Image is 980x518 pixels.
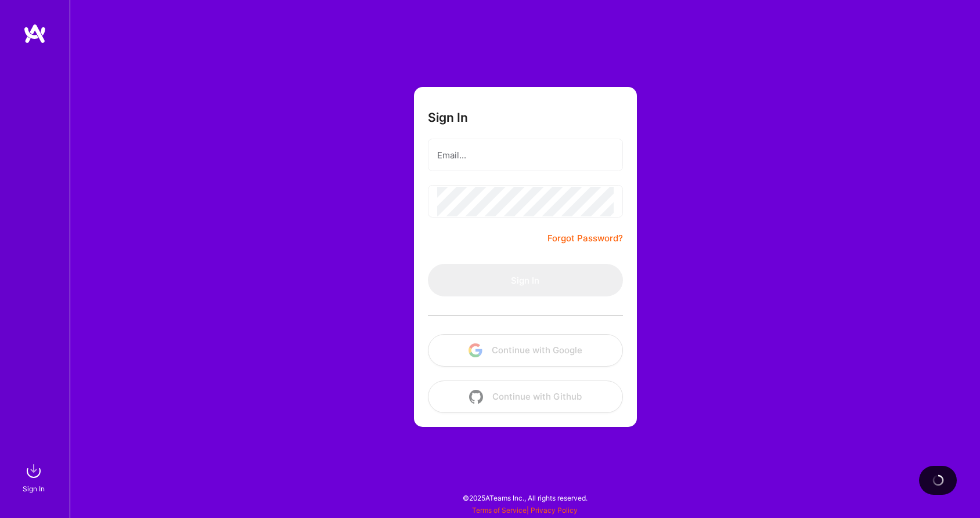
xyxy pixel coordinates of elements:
[70,483,980,512] div: © 2025 ATeams Inc., All rights reserved.
[428,110,468,125] h3: Sign In
[531,506,578,515] a: Privacy Policy
[22,459,45,483] img: sign in
[472,506,578,515] span: |
[23,483,45,495] div: Sign In
[437,140,614,170] input: Email...
[469,343,482,357] img: icon
[547,231,623,245] a: Forgot Password?
[24,459,45,495] a: sign inSign In
[472,506,527,515] a: Terms of Service
[469,390,483,404] img: icon
[932,474,944,486] img: loading
[428,334,623,367] button: Continue with Google
[428,264,623,296] button: Sign In
[428,381,623,413] button: Continue with Github
[23,23,46,44] img: logo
